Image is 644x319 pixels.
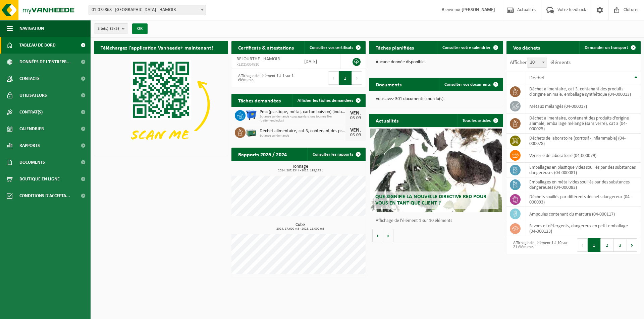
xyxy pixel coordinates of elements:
td: emballages en plastique vides souillés par des substances dangereuses (04-000081) [524,163,641,177]
h2: Certificats & attestations [231,41,301,54]
span: 2024: 17,600 m3 - 2025: 11,000 m3 [235,227,366,231]
button: Previous [577,238,588,252]
button: Next [352,71,362,85]
span: RED25004810 [236,62,294,67]
span: Calendrier [19,121,44,137]
span: Echange sur demande - passage dans une tournée fixe (traitement inclus) [260,115,345,123]
td: déchets de laboratoire (corrosif - inflammable) (04-000078) [524,134,641,148]
button: 1 [588,238,601,252]
button: OK [132,23,148,34]
a: Consulter vos documents [439,78,502,91]
a: Demander un transport [579,41,640,54]
td: métaux mélangés (04-000017) [524,99,641,113]
h2: Rapports 2025 / 2024 [231,148,293,161]
td: déchet alimentaire, cat 3, contenant des produits d'origine animale, emballage synthétique (04-00... [524,84,641,99]
span: BELOURTHE - HAMOIR [236,57,280,62]
h2: Documents [369,78,408,91]
span: Utilisateurs [19,87,47,104]
div: Affichage de l'élément 1 à 1 sur 1 éléments [235,71,295,85]
span: Consulter vos certificats [310,46,353,50]
span: Demander un transport [585,46,628,50]
a: Que signifie la nouvelle directive RED pour vous en tant que client ? [370,129,502,212]
div: 05-09 [349,133,362,138]
span: Tableau de bord [19,37,56,54]
a: Afficher les tâches demandées [292,94,365,107]
span: Documents [19,154,45,171]
span: 10 [527,58,547,68]
label: Afficher éléments [510,60,571,65]
h3: Cube [235,223,366,231]
a: Tous les articles [457,114,502,127]
count: (3/3) [110,26,119,31]
button: 1 [339,71,352,85]
h3: Tonnage [235,164,366,172]
div: Affichage de l'élément 1 à 10 sur 21 éléments [510,238,570,252]
p: Aucune donnée disponible. [376,60,496,65]
strong: [PERSON_NAME] [462,7,495,12]
td: ampoules contenant du mercure (04-000117) [524,207,641,221]
span: Navigation [19,20,44,37]
h2: Téléchargez l'application Vanheede+ maintenant! [94,41,220,54]
h2: Tâches planifiées [369,41,421,54]
h2: Vos déchets [506,41,547,54]
img: Download de VHEPlus App [94,54,228,155]
span: 01-075868 - BELOURTHE - HAMOIR [89,5,206,15]
td: emballages en métal vides souillés par des substances dangereuses (04-000083) [524,177,641,192]
td: [DATE] [299,54,340,69]
button: 3 [614,238,627,252]
span: 2024: 287,834 t - 2025: 198,275 t [235,169,366,172]
span: Contrat(s) [19,104,43,121]
p: Affichage de l'élément 1 sur 10 éléments [376,219,500,223]
button: Site(s)(3/3) [94,23,128,33]
span: 01-075868 - BELOURTHE - HAMOIR [89,5,206,15]
td: verrerie de laboratoire (04-000079) [524,148,641,163]
div: VEN. [349,128,362,133]
span: Rapports [19,137,40,154]
img: WB-1100-HPE-BE-01 [246,109,257,121]
span: Données de l'entrepr... [19,54,71,70]
span: Consulter votre calendrier [442,46,491,50]
span: Que signifie la nouvelle directive RED pour vous en tant que client ? [375,194,486,206]
span: Site(s) [98,24,119,34]
button: Previous [328,71,339,85]
span: Contacts [19,70,40,87]
span: Déchet alimentaire, cat 3, contenant des produits d'origine animale, emballage s... [260,129,345,134]
a: Consulter les rapports [307,148,365,161]
button: Next [627,238,637,252]
a: Consulter votre calendrier [437,41,502,54]
span: Boutique en ligne [19,171,60,187]
p: Vous avez 301 document(s) non lu(s). [376,97,496,101]
button: 2 [601,238,614,252]
td: déchet alimentaire, contenant des produits d'origine animale, emballage mélangé (sans verre), cat... [524,113,641,134]
span: Déchet [529,75,545,81]
td: déchets souillés par différents déchets dangereux (04-000093) [524,192,641,207]
span: Pmc (plastique, métal, carton boisson) (industriel) [260,109,345,115]
span: Afficher les tâches demandées [298,98,353,103]
div: VEN. [349,110,362,116]
span: 10 [527,58,547,67]
span: Consulter vos documents [444,82,491,87]
a: Consulter vos certificats [304,41,365,54]
span: Echange sur demande [260,134,345,138]
img: PB-LB-0680-HPE-GN-01 [246,126,257,138]
td: savons et détergents, dangereux en petit emballage (04-000123) [524,221,641,236]
h2: Tâches demandées [231,94,287,107]
button: Volgende [383,229,393,242]
button: Vorige [372,229,383,242]
div: 05-09 [349,116,362,121]
span: Conditions d'accepta... [19,187,70,204]
h2: Actualités [369,114,405,127]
